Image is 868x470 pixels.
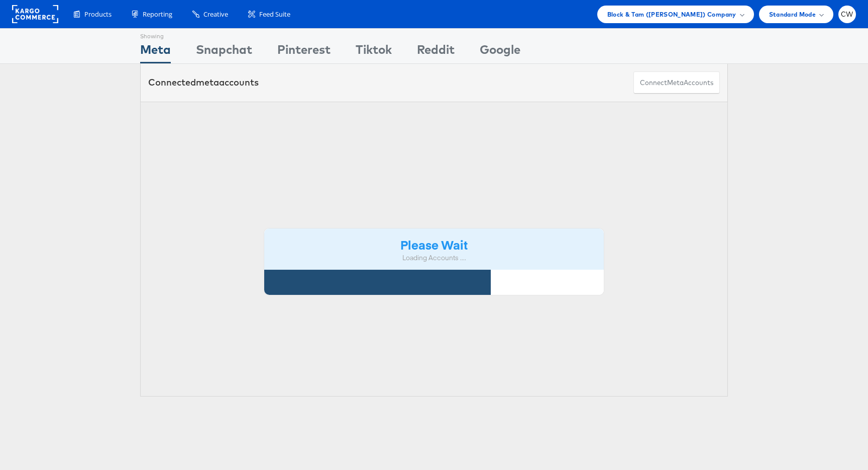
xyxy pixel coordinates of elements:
[356,41,392,63] div: Tiktok
[84,10,112,19] span: Products
[667,78,684,88] span: meta
[841,11,853,18] span: CW
[259,10,290,19] span: Feed Suite
[203,10,228,19] span: Creative
[480,41,520,63] div: Google
[148,76,259,89] div: Connected accounts
[196,76,219,88] span: meta
[633,71,720,94] button: ConnectmetaAccounts
[417,41,455,63] div: Reddit
[272,253,596,263] div: Loading Accounts ....
[140,29,171,41] div: Showing
[196,41,252,63] div: Snapchat
[143,10,172,19] span: Reporting
[400,236,468,253] strong: Please Wait
[277,41,331,63] div: Pinterest
[140,41,171,63] div: Meta
[769,9,816,20] span: Standard Mode
[607,9,736,20] span: Block & Tam ([PERSON_NAME]) Company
